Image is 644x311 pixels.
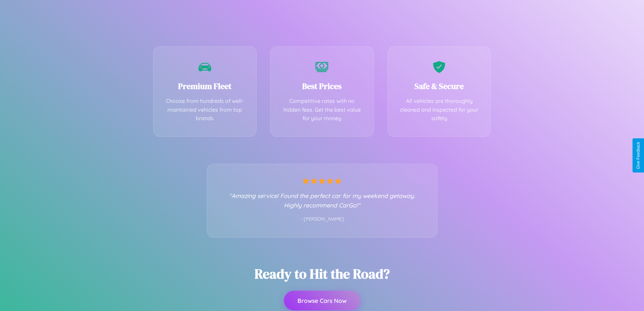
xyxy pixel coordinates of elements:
h3: Best Prices [281,81,363,92]
p: - [PERSON_NAME] [221,215,424,224]
button: Browse Cars Now [284,291,360,310]
h3: Premium Fleet [164,81,246,92]
div: Give Feedback [636,142,641,169]
p: Competitive rates with no hidden fees. Get the best value for your money [281,97,363,123]
h3: Safe & Secure [398,81,481,92]
p: "Amazing service! Found the perfect car for my weekend getaway. Highly recommend CarGo!" [221,191,424,210]
p: Choose from hundreds of well-maintained vehicles from top brands [164,97,246,123]
p: All vehicles are thoroughly cleaned and inspected for your safety [398,97,481,123]
h2: Ready to Hit the Road? [255,265,390,283]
